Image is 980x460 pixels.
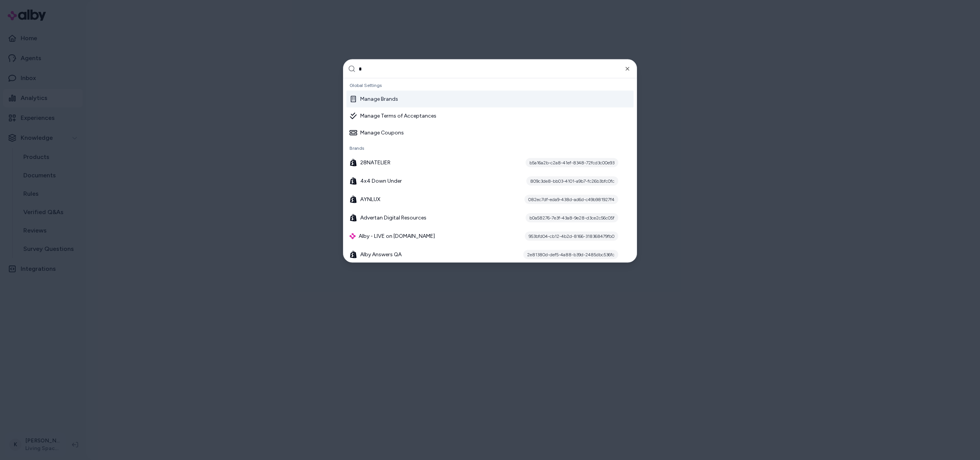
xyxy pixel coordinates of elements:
[526,177,618,186] div: 809c3de8-bb03-4101-a9b7-fc26b3bfc0fc
[524,195,618,204] div: 082ec7df-eda9-438d-ad6d-c49b981927f4
[346,80,634,91] div: Global Settings
[350,129,404,137] div: Manage Coupons
[350,233,356,239] img: alby Logo
[360,177,402,185] span: 4x4 Down Under
[360,159,390,167] span: 28NATELIER
[360,214,426,222] span: Advertan Digital Resources
[346,143,634,154] div: Brands
[523,250,618,259] div: 2e81380d-def5-4a88-b39d-2485dbc536fc
[360,196,381,203] span: AYNLUX
[350,112,436,120] div: Manage Terms of Acceptances
[350,95,398,103] div: Manage Brands
[525,232,618,241] div: 953bfd04-cb12-4b2d-8166-318368479fb0
[359,232,435,240] span: Alby - LIVE on [DOMAIN_NAME]
[526,158,618,167] div: b5a16a2b-c2a8-41ef-8348-72fcd3c00e93
[526,213,618,223] div: b0a58276-7e3f-43a8-9e28-d3ce2c56c05f
[360,251,402,259] span: Alby Answers QA
[343,79,637,262] div: Suggestions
